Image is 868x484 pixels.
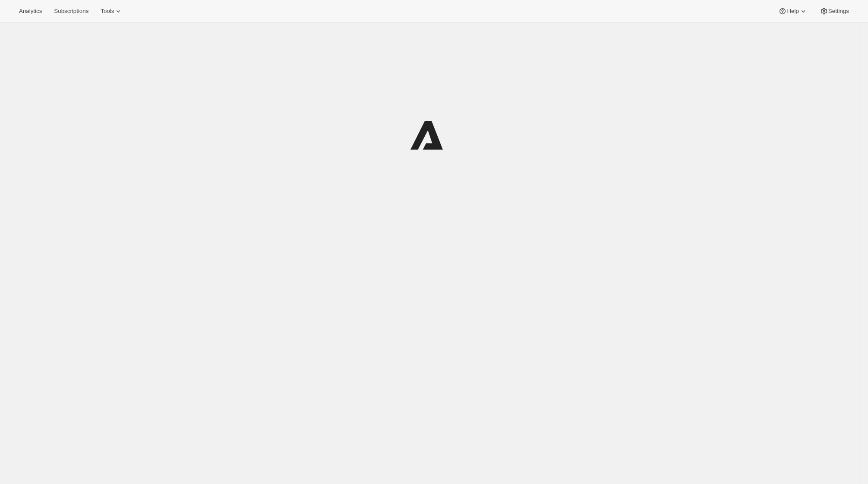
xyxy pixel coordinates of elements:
span: Analytics [19,8,42,15]
span: Tools [101,8,114,15]
span: Settings [828,8,849,15]
button: Analytics [14,5,47,17]
span: Help [787,8,799,15]
button: Help [773,5,812,17]
span: Subscriptions [54,8,88,15]
button: Subscriptions [49,5,94,17]
button: Settings [814,5,854,17]
button: Tools [95,5,128,17]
